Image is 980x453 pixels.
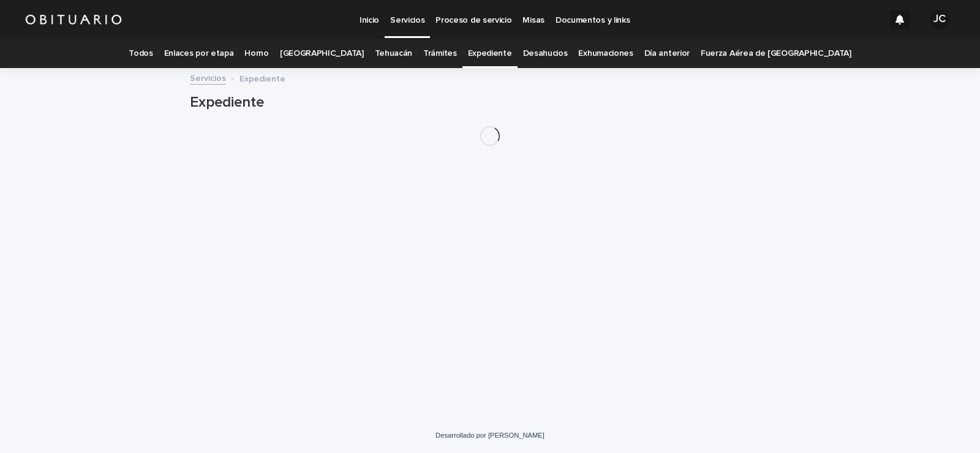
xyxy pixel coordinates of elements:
[423,49,457,58] font: Trámites
[933,13,945,25] font: JC
[164,49,234,58] font: Enlaces por etapa
[190,74,226,83] font: Servicios
[423,39,457,68] a: Trámites
[523,49,568,58] font: Desahucios
[701,39,851,68] a: Fuerza Aérea de [GEOGRAPHIC_DATA]
[190,95,264,110] font: Expediente
[578,49,633,58] font: Exhumaciones
[239,75,285,83] font: Expediente
[375,39,413,68] a: Tehuacán
[164,39,234,68] a: Enlaces por etapa
[701,49,851,58] font: Fuerza Aérea de [GEOGRAPHIC_DATA]
[523,39,568,68] a: Desahucios
[244,39,268,68] a: Horno
[644,39,690,68] a: Día anterior
[578,39,633,68] a: Exhumaciones
[244,49,268,58] font: Horno
[129,39,153,68] a: Todos
[468,49,512,58] font: Expediente
[190,70,226,85] a: Servicios
[280,39,364,68] a: [GEOGRAPHIC_DATA]
[644,49,690,58] font: Día anterior
[435,432,545,439] a: Desarrollado por [PERSON_NAME]
[24,7,123,32] img: HUM7g2VNRLqGMmR9WVqf
[280,49,364,58] font: [GEOGRAPHIC_DATA]
[129,49,153,58] font: Todos
[375,49,413,58] font: Tehuacán
[468,39,512,68] a: Expediente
